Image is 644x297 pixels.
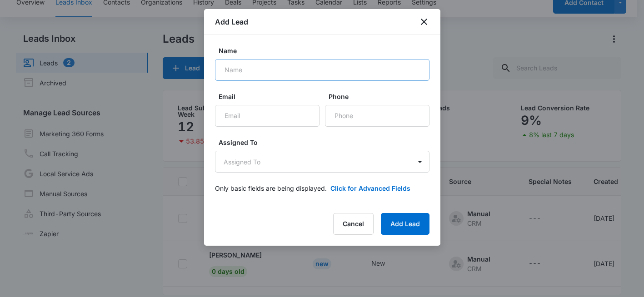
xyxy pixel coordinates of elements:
[325,105,429,127] input: Phone
[219,138,433,147] label: Assigned To
[215,105,320,127] input: Email
[381,213,429,235] button: Add Lead
[219,92,323,101] label: Email
[219,46,433,55] label: Name
[329,92,433,101] label: Phone
[215,183,327,193] p: Only basic fields are being displayed.
[419,16,429,27] button: close
[330,183,410,193] button: Click for Advanced Fields
[215,16,248,27] h1: Add Lead
[215,59,429,81] input: Name
[333,213,374,235] button: Cancel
